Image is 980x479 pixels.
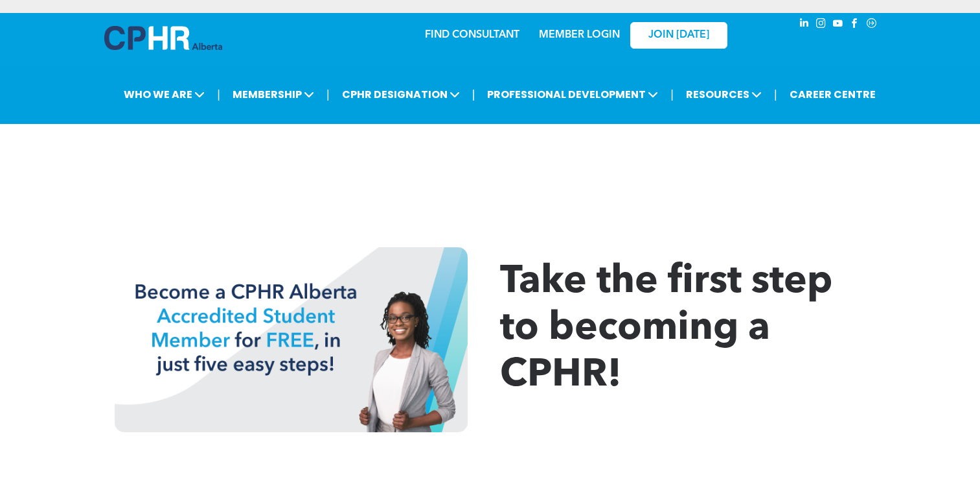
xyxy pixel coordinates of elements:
span: MEMBERSHIP [229,82,318,106]
a: CAREER CENTRE [786,82,880,106]
li: | [774,81,777,108]
span: Take the first step to becoming a CPHR! [500,263,832,395]
li: | [326,81,330,108]
a: MEMBER LOGIN [539,30,620,40]
span: RESOURCES [682,82,766,106]
li: | [472,81,475,108]
img: A blue and white logo for cp alberta [104,26,222,50]
span: JOIN [DATE] [648,29,709,42]
span: PROFESSIONAL DEVELOPMENT [483,82,662,106]
li: | [670,81,674,108]
span: CPHR DESIGNATION [338,82,464,106]
a: linkedin [797,16,812,34]
span: WHO WE ARE [120,82,209,106]
a: JOIN [DATE] [630,22,727,49]
a: facebook [848,16,862,34]
a: youtube [831,16,845,34]
a: FIND CONSULTANT [425,30,519,40]
a: Social network [865,16,879,34]
a: instagram [814,16,828,34]
li: | [217,81,220,108]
